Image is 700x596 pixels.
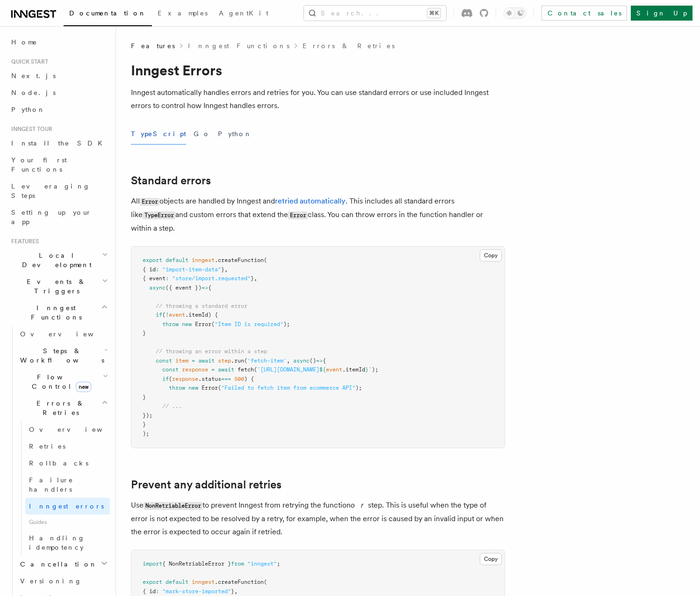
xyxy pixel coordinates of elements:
span: Overview [20,330,116,338]
span: = [211,366,215,373]
code: Error [288,211,308,219]
span: } [143,394,146,400]
span: ${ [319,366,326,373]
span: ` [368,366,372,373]
button: Search...⌘K [304,6,446,21]
span: 500 [234,376,244,382]
button: Steps & Workflows [16,342,110,369]
span: async [293,357,310,364]
span: event [326,366,342,373]
a: Documentation [64,3,152,26]
span: Versioning [20,577,82,585]
span: // ... [162,403,182,409]
span: ( [162,312,166,318]
span: throw [169,385,185,391]
span: Local Development [7,251,102,269]
span: Inngest errors [29,502,104,510]
a: Examples [152,3,213,25]
span: { id [143,266,156,273]
span: ( [264,257,267,263]
span: => [202,284,208,291]
button: Flow Controlnew [16,369,110,395]
button: Cancellation [16,556,110,573]
span: response [172,376,198,382]
span: throw [162,321,179,327]
a: AgentKit [213,3,274,25]
span: : [156,266,159,273]
button: Toggle dark mode [504,7,526,19]
button: Python [218,124,252,145]
span: { NonRetriableError } [162,560,231,567]
span: Leveraging Steps [11,182,90,199]
span: ( [218,385,221,391]
span: async [149,284,166,291]
span: ( [264,579,267,585]
a: Node.js [7,84,110,101]
p: Inngest automatically handles errors and retries for you. You can use standard errors or use incl... [131,86,505,112]
a: Rollbacks [25,455,110,472]
span: Next.js [11,72,56,80]
span: default [166,579,188,585]
span: fetch [238,366,254,373]
button: Copy [480,553,502,565]
span: Events & Triggers [7,277,102,296]
span: => [316,357,323,364]
span: }); [143,412,152,419]
span: Overview [29,426,125,433]
span: "import-item-data" [162,266,221,273]
span: { event [143,275,166,282]
span: // throwing a standard error [156,303,247,309]
span: new [188,385,198,391]
span: , [224,266,228,273]
span: } [231,588,234,595]
span: Examples [158,9,208,17]
span: Steps & Workflows [16,346,104,365]
button: TypeScript [131,124,186,145]
span: Failure handlers [29,476,73,493]
span: if [162,376,169,382]
kbd: ⌘K [427,8,440,18]
a: retried automatically [275,196,346,205]
a: Inngest Functions [188,41,289,51]
span: .itemId [342,366,365,373]
span: Guides [25,515,110,530]
h1: Inngest Errors [131,62,505,79]
a: Setting up your app [7,204,110,230]
span: } [251,275,254,282]
span: Errors & Retries [16,399,101,417]
a: Failure handlers [25,472,110,498]
span: 'fetch-item' [247,357,287,364]
span: new [76,382,91,392]
a: Install the SDK [7,135,110,152]
span: Rollbacks [29,459,88,467]
span: Setting up your app [11,209,92,225]
span: .itemId) { [185,312,218,318]
span: .createFunction [215,257,264,263]
span: = [192,357,195,364]
span: } [143,330,146,336]
span: await [218,366,234,373]
span: .run [231,357,244,364]
span: ; [277,560,280,567]
span: AgentKit [219,9,268,17]
span: , [287,357,290,364]
span: ); [355,385,362,391]
span: Features [131,41,175,51]
button: Local Development [7,247,110,273]
button: Events & Triggers [7,273,110,299]
span: step [218,357,231,364]
span: ( [211,321,215,327]
span: { [208,284,211,291]
a: Errors & Retries [303,41,395,51]
span: { [323,357,326,364]
span: } [365,366,368,373]
a: Python [7,101,110,118]
a: Your first Functions [7,152,110,178]
a: Inngest errors [25,498,110,515]
span: { id [143,588,156,595]
span: Inngest Functions [7,303,101,322]
span: // throwing an error within a step [156,348,267,355]
span: Cancellation [16,560,97,569]
span: "Item ID is required" [215,321,283,327]
span: ); [372,366,378,373]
